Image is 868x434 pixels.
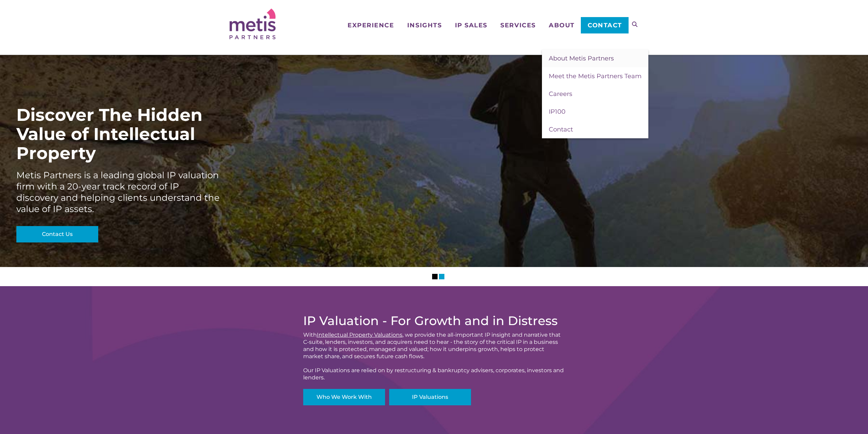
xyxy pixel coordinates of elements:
li: Slider Page 2 [439,274,444,279]
span: Contact [588,22,622,28]
span: Experience [348,22,394,28]
a: IP Valuations [389,389,471,405]
a: Intellectual Property Valuations [317,332,402,338]
span: Contact [549,126,573,133]
div: Our IP Valuations are relied on by restructuring & bankruptcy advisers, corporates, investors and... [303,367,565,381]
span: IP Sales [455,22,487,28]
span: Careers [549,90,572,98]
div: With , we provide the all-important IP insight and narrative that C-suite, lenders, investors, an... [303,331,565,360]
h2: IP Valuation - For Growth and in Distress [303,313,565,328]
span: IP100 [549,108,565,115]
a: Contact [581,17,628,33]
a: Contact Us [16,226,98,242]
span: Insights [407,22,442,28]
a: Contact [542,121,648,138]
span: About [549,22,575,28]
img: Metis Partners [230,9,276,39]
li: Slider Page 1 [432,274,438,279]
span: Meet the Metis Partners Team [549,72,642,80]
span: About Metis Partners [549,55,614,62]
a: About Metis Partners [542,50,648,67]
div: Metis Partners is a leading global IP valuation firm with a 20-year track record of IP discovery ... [16,170,221,215]
a: Who We Work With [303,389,385,405]
span: Services [500,22,535,28]
a: Meet the Metis Partners Team [542,67,648,85]
div: Discover The Hidden Value of Intellectual Property [16,106,221,163]
a: Careers [542,85,648,103]
a: IP100 [542,103,648,121]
